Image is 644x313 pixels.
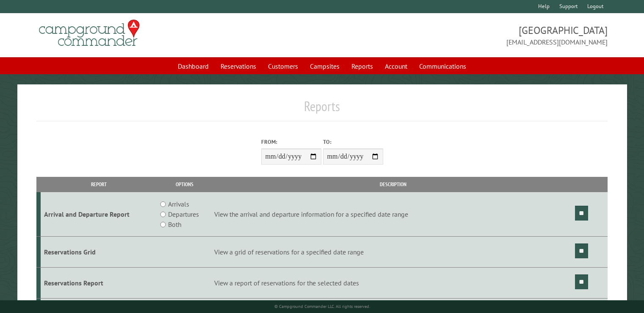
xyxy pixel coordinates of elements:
label: Arrivals [168,199,189,209]
td: View the arrival and departure information for a specified date range [213,192,574,237]
td: Arrival and Departure Report [41,192,157,237]
th: Report [41,177,157,192]
a: Dashboard [173,58,214,74]
h1: Reports [36,98,608,121]
label: Departures [168,209,199,219]
td: View a grid of reservations for a specified date range [213,237,574,268]
span: [GEOGRAPHIC_DATA] [EMAIL_ADDRESS][DOMAIN_NAME] [322,23,608,47]
small: © Campground Commander LLC. All rights reserved. [274,304,370,309]
label: Both [168,219,181,229]
a: Customers [263,58,303,74]
label: To: [323,138,383,146]
th: Options [157,177,213,192]
td: View a report of reservations for the selected dates [213,267,574,298]
img: Campground Commander [36,17,142,50]
a: Reports [346,58,378,74]
a: Account [380,58,412,74]
th: Description [213,177,574,192]
a: Campsites [305,58,345,74]
label: From: [261,138,321,146]
td: Reservations Grid [41,237,157,268]
a: Communications [414,58,471,74]
a: Reservations [216,58,261,74]
td: Reservations Report [41,267,157,298]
